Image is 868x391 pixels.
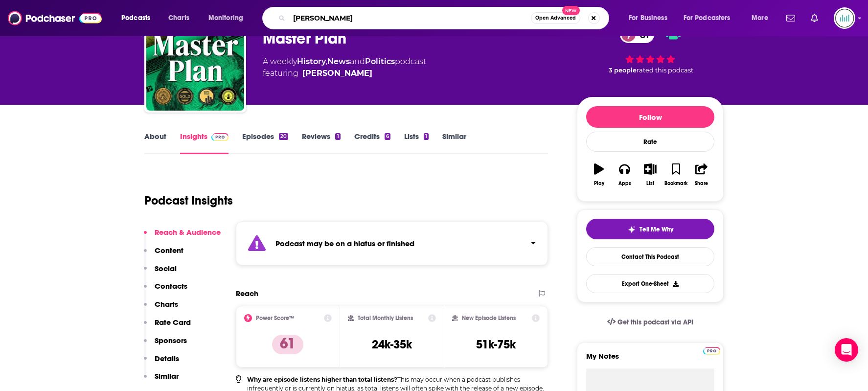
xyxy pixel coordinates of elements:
strong: Podcast may be on a hiatus or finished [275,239,414,248]
span: More [752,11,768,25]
span: rated this podcast [637,67,693,74]
button: Share [689,157,714,192]
a: Similar [442,132,466,154]
p: Content [155,246,183,255]
a: Show notifications dropdown [782,10,799,26]
span: For Podcasters [684,11,731,25]
label: My Notes [586,351,714,368]
h2: New Episode Listens [462,315,516,322]
span: Charts [168,11,189,25]
span: featuring [263,68,426,79]
h2: Reach [236,289,258,298]
p: 61 [272,335,303,354]
p: Reach & Audience [155,228,221,237]
div: Open Intercom Messenger [835,338,858,362]
a: Show notifications dropdown [807,10,822,26]
button: Open AdvancedNew [531,12,580,24]
div: [PERSON_NAME] [302,68,372,79]
button: Play [586,157,612,192]
span: Tell Me Why [640,226,673,233]
button: Apps [612,157,637,192]
div: List [646,181,654,186]
button: Similar [144,371,179,390]
b: Why are episode listens higher than total listens? [247,376,397,383]
img: Podchaser Pro [211,133,228,141]
span: Get this podcast via API [617,318,693,326]
button: tell me why sparkleTell Me Why [586,219,714,239]
h3: 24k-35k [372,337,412,352]
div: Bookmark [664,181,687,186]
img: Podchaser - Follow, Share and Rate Podcasts [8,9,102,27]
button: Contacts [144,281,187,299]
button: Rate Card [144,318,191,336]
a: Lists1 [404,132,429,154]
a: About [144,132,166,154]
img: Podchaser Pro [703,347,720,355]
p: Similar [155,371,179,381]
h2: Total Monthly Listens [358,315,413,322]
img: Master Plan [146,13,244,111]
a: News [327,57,350,66]
button: open menu [202,10,256,26]
a: Pro website [703,345,720,355]
div: 6 [385,133,390,140]
a: Get this podcast via API [599,310,701,334]
button: Content [144,246,183,264]
button: Show profile menu [834,7,855,29]
input: Search podcasts, credits, & more... [289,10,531,26]
img: User Profile [834,7,855,29]
button: Sponsors [144,336,187,354]
div: Apps [618,181,631,186]
p: Charts [155,299,178,309]
a: Episodes20 [242,132,288,154]
a: History [297,57,326,66]
button: Bookmark [663,157,688,192]
span: Monitoring [208,11,243,25]
a: Charts [162,10,195,26]
div: 1 [424,133,429,140]
a: InsightsPodchaser Pro [180,132,228,154]
button: Reach & Audience [144,228,221,246]
div: 61 3 peoplerated this podcast [577,20,724,80]
span: Open Advanced [535,16,576,21]
button: open menu [114,10,163,26]
button: open menu [745,10,780,26]
p: Social [155,264,177,273]
a: Politics [365,57,395,66]
div: Play [594,181,604,186]
span: Podcasts [121,11,150,25]
button: Follow [586,106,714,128]
button: Charts [144,299,178,318]
p: Details [155,354,179,363]
h1: Podcast Insights [144,193,233,208]
a: Credits6 [354,132,390,154]
h3: 51k-75k [476,337,516,352]
img: tell me why sparkle [628,226,636,233]
button: open menu [622,10,680,26]
div: Share [695,181,708,186]
button: Details [144,354,179,372]
button: open menu [677,10,745,26]
section: Click to expand status details [236,222,548,265]
span: 3 people [609,67,637,74]
button: List [638,157,663,192]
span: Logged in as podglomerate [834,7,855,29]
button: Export One-Sheet [586,274,714,293]
span: and [350,57,365,66]
p: Rate Card [155,318,191,327]
a: Reviews1 [302,132,340,154]
span: , [326,57,327,66]
div: Rate [586,132,714,152]
p: Sponsors [155,336,187,345]
div: Search podcasts, credits, & more... [272,7,618,29]
a: Contact This Podcast [586,247,714,266]
h2: Power Score™ [256,315,294,322]
span: For Business [629,11,667,25]
div: 20 [279,133,288,140]
p: Contacts [155,281,187,291]
div: A weekly podcast [263,56,426,79]
span: New [562,6,580,15]
div: 1 [335,133,340,140]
